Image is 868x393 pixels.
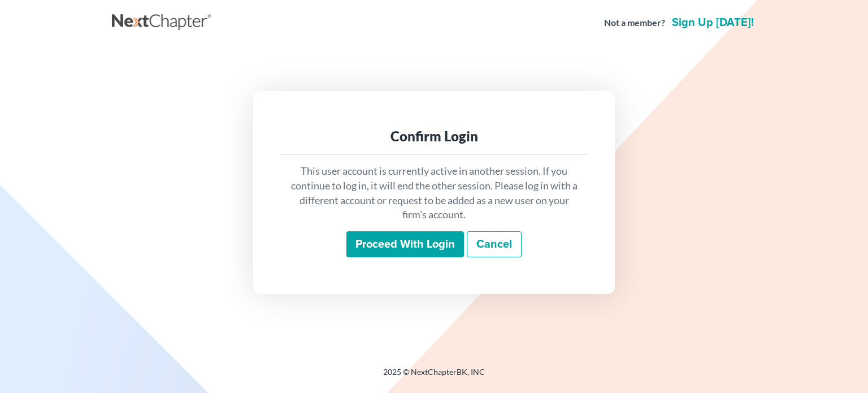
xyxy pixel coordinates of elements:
p: This user account is currently active in another session. If you continue to log in, it will end ... [289,164,579,222]
div: Confirm Login [289,127,579,145]
strong: Not a member? [604,16,665,29]
input: Proceed with login [346,231,464,257]
div: 2025 © NextChapterBK, INC [112,366,756,387]
a: Sign up [DATE]! [670,17,756,28]
a: Cancel [467,231,522,257]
